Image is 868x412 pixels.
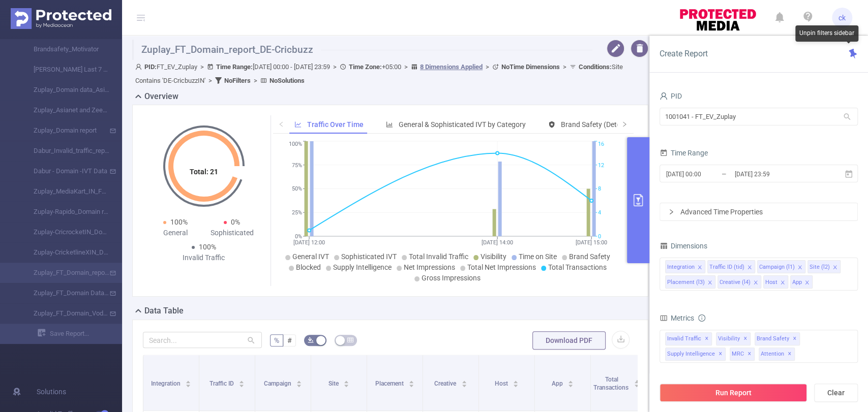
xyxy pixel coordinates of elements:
[274,336,279,344] span: %
[519,252,557,261] span: Time on Site
[264,380,293,387] span: Campaign
[224,77,251,84] b: No Filters
[132,40,592,60] h1: Zuplay_FT_Domain_report_DE-Cricbuzz
[483,63,492,71] span: >
[804,280,810,286] i: icon: close
[792,276,802,289] div: App
[20,59,110,80] a: [PERSON_NAME] Last 7 days days_till [DATE]
[143,332,262,348] input: Search...
[307,120,364,129] span: Traffic Over Time
[716,332,751,345] span: Visibility
[386,121,393,128] i: icon: bar-chart
[747,348,752,360] span: ✕
[665,260,705,273] li: Integration
[20,100,110,120] a: Zuplay_Asianet and Zee_March 18
[199,243,216,251] span: 100%
[482,239,513,246] tspan: [DATE] 14:00
[11,8,111,29] img: Protected Media
[20,202,110,222] a: Zuplay-Rapido_Domain report
[330,63,340,71] span: >
[216,63,253,71] b: Time Range:
[720,276,751,289] div: Creative (l4)
[197,63,207,71] span: >
[296,383,302,386] i: icon: caret-down
[344,383,349,386] i: icon: caret-down
[467,263,536,271] span: Total Net Impressions
[20,242,110,263] a: Zuplay-CricketlineXIN_Domain report
[420,63,483,71] u: 8 Dimensions Applied
[20,283,110,303] a: Zuplay_FT_Domain Data_DE
[832,265,837,271] i: icon: close
[734,167,816,181] input: End date
[730,347,755,361] span: MRC
[743,333,747,345] span: ✕
[278,121,284,127] i: icon: left
[839,8,846,28] span: ck
[797,265,802,271] i: icon: close
[170,218,188,226] span: 100%
[660,242,707,250] span: Dimensions
[151,380,182,387] span: Integration
[576,239,607,246] tspan: [DATE] 15:00
[759,261,795,274] div: Campaign (l1)
[347,337,353,343] i: icon: table
[422,274,481,282] span: Gross Impressions
[807,260,841,273] li: Site (l2)
[795,25,858,42] div: Unpin filters sidebar
[292,186,302,193] tspan: 50%
[598,141,604,148] tspan: 16
[568,383,574,386] i: icon: caret-down
[144,63,157,71] b: PID:
[598,162,604,169] tspan: 12
[532,331,606,350] button: Download PDF
[660,314,694,322] span: Metrics
[513,379,519,382] i: icon: caret-up
[328,380,340,387] span: Site
[349,63,382,71] b: Time Zone:
[513,383,519,386] i: icon: caret-down
[719,348,723,360] span: ✕
[434,380,458,387] span: Creative
[698,314,705,322] i: icon: info-circle
[481,252,506,261] span: Visibility
[37,382,66,402] span: Solutions
[186,379,191,382] i: icon: caret-up
[251,77,260,84] span: >
[665,332,712,345] span: Invalid Traffic
[717,275,761,289] li: Creative (l4)
[753,280,758,286] i: icon: close
[598,233,601,240] tspan: 0
[763,275,788,289] li: Host
[705,333,709,345] span: ✕
[560,63,570,71] span: >
[185,379,191,385] div: Sort
[20,303,110,324] a: Zuplay_FT_Domain_Vodafone_VI-IN
[293,239,325,246] tspan: [DATE] 12:00
[20,141,110,161] a: Dabur_Invalid_traffic_reprot
[20,120,110,141] a: Zuplay_Domain report
[667,276,705,289] div: Placement (l3)
[788,348,792,360] span: ✕
[461,379,467,382] i: icon: caret-up
[495,380,510,387] span: Host
[333,263,392,271] span: Supply Intelligence
[660,92,682,100] span: PID
[660,149,708,157] span: Time Range
[790,275,813,289] li: App
[665,167,747,181] input: Start date
[135,63,623,84] span: FT_EV_Zuplay [DATE] 00:00 - [DATE] 23:59 +05:00
[665,347,726,361] span: Supply Intelligence
[568,379,574,382] i: icon: caret-up
[20,80,110,100] a: Zuplay_Domain data_Asianet
[660,92,668,100] i: icon: user
[632,355,646,410] i: Filter menu
[765,276,777,289] div: Host
[598,186,601,193] tspan: 8
[793,333,797,345] span: ✕
[409,383,414,386] i: icon: caret-down
[697,265,702,271] i: icon: close
[20,39,110,59] a: Brandsafety_Motivator
[552,380,564,387] span: App
[747,265,752,271] i: icon: close
[147,228,204,238] div: General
